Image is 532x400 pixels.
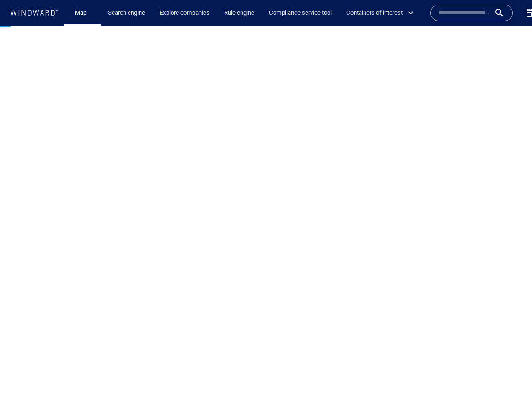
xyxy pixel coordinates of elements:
[343,5,421,21] button: Containers of interest
[493,359,525,393] iframe: Chat
[71,5,93,21] a: Map
[346,8,414,18] span: Containers of interest
[68,5,97,21] button: Map
[265,5,335,21] a: Compliance service tool
[104,5,149,21] a: Search engine
[220,5,258,21] a: Rule engine
[156,5,213,21] a: Explore companies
